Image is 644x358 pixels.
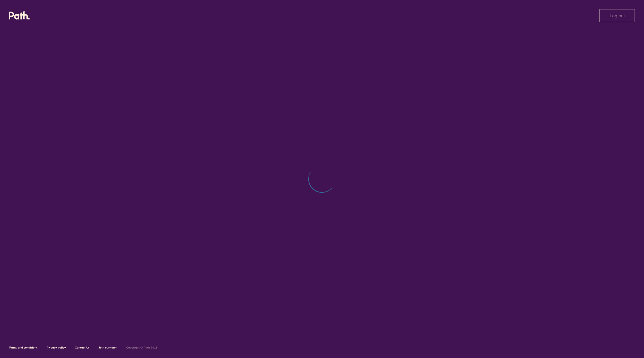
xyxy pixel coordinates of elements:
a: Privacy policy [47,346,66,349]
a: Contact Us [75,346,90,349]
button: Log out [599,9,635,22]
a: Terms and conditions [9,346,38,349]
h6: Copyright © Path 2018 [126,346,158,349]
span: Log out [610,13,625,18]
a: Join our team [99,346,117,349]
